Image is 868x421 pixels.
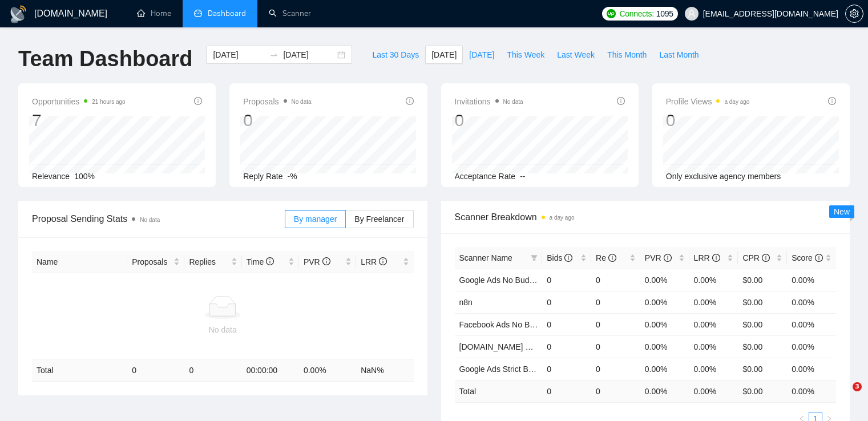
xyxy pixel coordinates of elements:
[269,9,311,18] a: searchScanner
[208,9,246,18] span: Dashboard
[787,358,836,380] td: 0.00%
[738,269,787,291] td: $0.00
[361,257,387,266] span: LRR
[640,335,689,358] td: 0.00%
[787,269,836,291] td: 0.00%
[591,335,640,358] td: 0
[738,291,787,313] td: $0.00
[564,254,572,262] span: info-circle
[354,214,404,224] span: By Freelancer
[243,172,282,181] span: Reply Rate
[557,48,595,61] span: Last Week
[689,380,738,402] td: 0.00 %
[845,9,863,18] a: setting
[269,50,278,59] span: to
[32,359,127,382] td: Total
[828,97,836,105] span: info-circle
[304,257,330,266] span: PVR
[32,251,127,273] th: Name
[689,269,738,291] td: 0.00%
[292,99,312,105] span: No data
[520,172,525,181] span: --
[455,95,523,108] span: Invitations
[689,291,738,313] td: 0.00%
[542,358,591,380] td: 0
[213,48,265,61] input: Start date
[184,359,241,382] td: 0
[787,380,836,402] td: 0.00 %
[74,172,95,181] span: 100%
[37,323,409,336] div: No data
[666,95,750,108] span: Profile Views
[738,358,787,380] td: $0.00
[542,313,591,335] td: 0
[591,291,640,313] td: 0
[194,97,202,105] span: info-circle
[463,46,500,64] button: [DATE]
[366,46,425,64] button: Last 30 Days
[688,10,696,18] span: user
[640,269,689,291] td: 0.00%
[542,335,591,358] td: 0
[762,254,770,262] span: info-circle
[542,269,591,291] td: 0
[9,5,27,23] img: logo
[189,256,228,268] span: Replies
[845,5,863,23] button: setting
[738,335,787,358] td: $0.00
[640,380,689,402] td: 0.00 %
[591,269,640,291] td: 0
[455,210,837,224] span: Scanner Breakdown
[18,46,192,72] h1: Team Dashboard
[591,358,640,380] td: 0
[834,207,850,216] span: New
[194,9,202,17] span: dashboard
[356,359,413,382] td: NaN %
[689,313,738,335] td: 0.00%
[459,276,540,285] a: Google Ads No Budget
[787,335,836,358] td: 0.00%
[247,257,274,266] span: Time
[591,380,640,402] td: 0
[92,99,125,105] time: 21 hours ago
[551,46,601,64] button: Last Week
[664,254,672,262] span: info-circle
[712,254,720,262] span: info-circle
[607,48,647,61] span: This Month
[431,48,457,61] span: [DATE]
[656,7,673,20] span: 1095
[269,50,278,59] span: swap-right
[32,110,126,131] div: 7
[596,253,616,262] span: Re
[32,212,285,226] span: Proposal Sending Stats
[792,253,822,262] span: Score
[243,95,311,108] span: Proposals
[640,358,689,380] td: 0.00%
[659,48,699,61] span: Last Month
[601,46,653,64] button: This Month
[542,291,591,313] td: 0
[132,256,171,268] span: Proposals
[32,172,70,181] span: Relevance
[184,251,241,273] th: Replies
[459,342,643,351] a: [DOMAIN_NAME] & other tools - [PERSON_NAME]
[550,214,575,221] time: a day ago
[547,253,572,262] span: Bids
[406,97,414,105] span: info-circle
[689,335,738,358] td: 0.00%
[724,99,749,105] time: a day ago
[500,46,551,64] button: This Week
[666,172,781,181] span: Only exclusive agency members
[455,172,516,181] span: Acceptance Rate
[140,217,160,223] span: No data
[787,313,836,335] td: 0.00%
[455,380,543,402] td: Total
[459,253,512,262] span: Scanner Name
[299,359,356,382] td: 0.00 %
[738,380,787,402] td: $ 0.00
[127,251,184,273] th: Proposals
[32,95,126,108] span: Opportunities
[507,48,544,61] span: This Week
[787,291,836,313] td: 0.00%
[243,110,311,131] div: 0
